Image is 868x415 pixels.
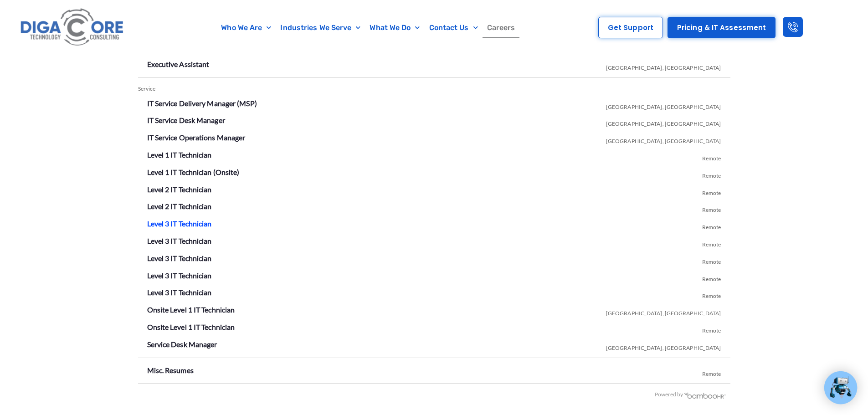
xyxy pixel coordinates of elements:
[606,57,721,75] span: [GEOGRAPHIC_DATA], [GEOGRAPHIC_DATA]
[425,17,483,38] a: Contact Us
[598,17,663,38] a: Get Support
[702,286,721,303] span: Remote
[147,202,212,210] a: Level 2 IT Technician
[702,251,721,269] span: Remote
[147,168,240,176] a: Level 1 IT Technician (Onsite)
[702,234,721,251] span: Remote
[147,185,212,194] a: Level 2 IT Technician
[147,271,212,280] a: Level 3 IT Technician
[147,340,217,348] a: Service Desk Manager
[483,17,520,38] a: Careers
[683,391,726,399] img: BambooHR - HR software
[702,364,721,381] span: Remote
[147,60,210,68] a: Executive Assistant
[216,17,276,38] a: Who We Are
[147,150,212,159] a: Level 1 IT Technician
[606,303,721,320] span: [GEOGRAPHIC_DATA], [GEOGRAPHIC_DATA]
[702,269,721,286] span: Remote
[147,366,194,374] a: Misc. Resumes
[608,24,653,31] span: Get Support
[702,320,721,338] span: Remote
[138,388,726,401] div: Powered by
[702,165,721,183] span: Remote
[147,99,257,108] a: IT Service Delivery Manager (MSP)
[606,338,721,355] span: [GEOGRAPHIC_DATA], [GEOGRAPHIC_DATA]
[138,82,730,96] div: Service
[171,17,566,38] nav: Menu
[365,17,424,38] a: What We Do
[668,17,776,38] a: Pricing & IT Assessment
[147,305,235,314] a: Onsite Level 1 IT Technician
[276,17,365,38] a: Industries We Serve
[147,288,212,297] a: Level 3 IT Technician
[702,148,721,165] span: Remote
[606,97,721,114] span: [GEOGRAPHIC_DATA], [GEOGRAPHIC_DATA]
[677,24,766,31] span: Pricing & IT Assessment
[147,219,212,228] a: Level 3 IT Technician
[147,236,212,245] a: Level 3 IT Technician
[147,254,212,262] a: Level 3 IT Technician
[702,217,721,234] span: Remote
[702,183,721,200] span: Remote
[147,116,225,124] a: IT Service Desk Manager
[147,133,246,142] a: IT Service Operations Manager
[18,5,127,51] img: Digacore logo 1
[606,113,721,131] span: [GEOGRAPHIC_DATA], [GEOGRAPHIC_DATA]
[702,200,721,217] span: Remote
[606,131,721,148] span: [GEOGRAPHIC_DATA], [GEOGRAPHIC_DATA]
[147,323,235,331] a: Onsite Level 1 IT Technician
